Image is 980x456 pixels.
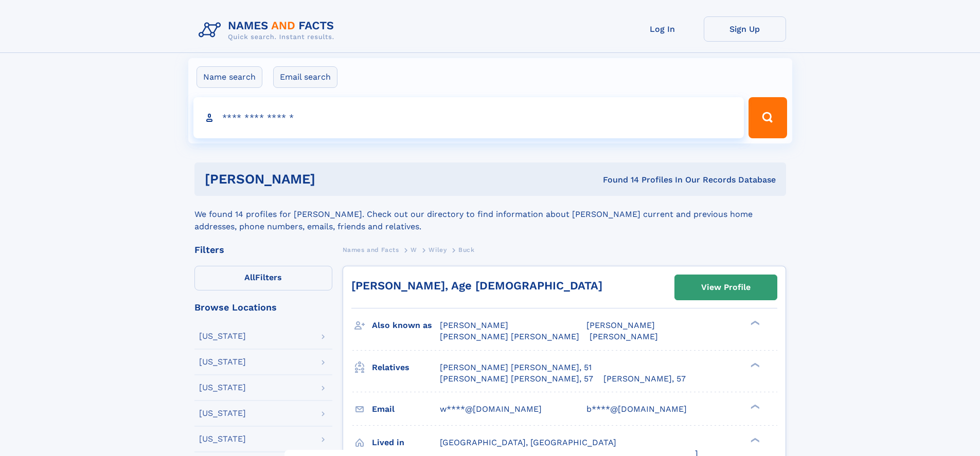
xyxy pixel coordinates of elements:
[675,275,777,300] a: View Profile
[429,246,447,253] span: Wiley
[586,320,655,330] span: [PERSON_NAME]
[199,358,246,366] div: [US_STATE]
[748,361,760,368] div: ❯
[273,66,337,88] label: Email search
[351,279,602,292] a: [PERSON_NAME], Age [DEMOGRAPHIC_DATA]
[458,246,474,253] span: Buck
[411,246,417,253] span: W
[440,437,616,447] span: [GEOGRAPHIC_DATA], [GEOGRAPHIC_DATA]
[590,332,658,341] span: [PERSON_NAME]
[194,266,332,290] label: Filters
[749,97,787,138] button: Search Button
[704,16,786,42] a: Sign Up
[199,384,246,392] div: [US_STATE]
[440,320,508,330] span: [PERSON_NAME]
[194,196,786,233] div: We found 14 profiles for [PERSON_NAME]. Check out our directory to find information about [PERSON...
[603,373,686,385] a: [PERSON_NAME], 57
[440,373,593,385] a: [PERSON_NAME] [PERSON_NAME], 57
[244,272,255,282] span: All
[429,243,447,256] a: Wiley
[621,16,704,42] a: Log In
[748,320,760,326] div: ❯
[194,245,332,254] div: Filters
[194,16,343,44] img: Logo Names and Facts
[459,174,776,186] div: Found 14 Profiles In Our Records Database
[440,362,592,373] a: [PERSON_NAME] [PERSON_NAME], 51
[199,409,246,417] div: [US_STATE]
[197,66,262,88] label: Name search
[199,435,246,443] div: [US_STATE]
[411,243,417,256] a: W
[372,434,440,451] h3: Lived in
[440,332,579,341] span: [PERSON_NAME] [PERSON_NAME]
[372,400,440,418] h3: Email
[193,97,744,138] input: search input
[748,403,760,410] div: ❯
[748,436,760,443] div: ❯
[343,243,399,256] a: Names and Facts
[372,359,440,376] h3: Relatives
[199,332,246,340] div: [US_STATE]
[194,303,332,312] div: Browse Locations
[701,276,751,299] div: View Profile
[205,173,459,186] h1: [PERSON_NAME]
[372,317,440,334] h3: Also known as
